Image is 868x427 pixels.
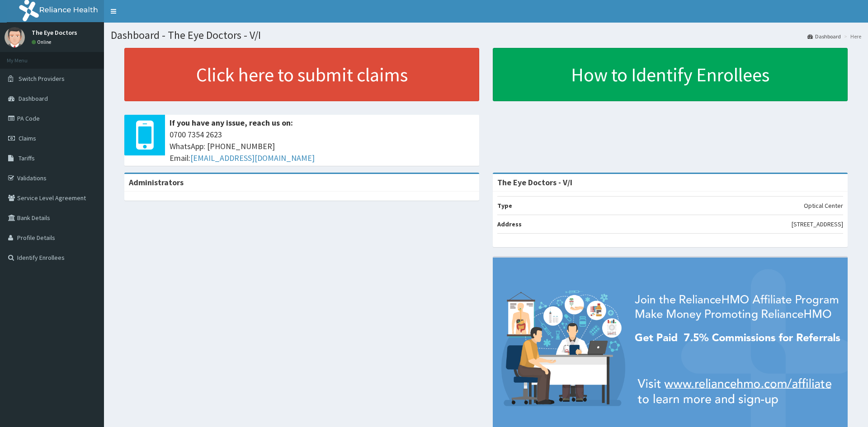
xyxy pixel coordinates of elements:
a: Online [32,39,53,45]
strong: The Eye Doctors - V/I [497,177,572,188]
p: Optical Center [804,201,843,210]
li: Here [842,33,861,40]
span: 0700 7354 2623 WhatsApp: [PHONE_NUMBER] Email: [170,129,475,164]
b: If you have any issue, reach us on: [170,117,293,128]
p: The Eye Doctors [32,29,77,36]
p: [STREET_ADDRESS] [792,220,843,229]
a: Dashboard [807,33,841,40]
a: Click here to submit claims [124,48,479,101]
a: How to Identify Enrollees [493,48,848,101]
span: Dashboard [19,94,48,103]
b: Administrators [129,177,184,188]
a: [EMAIL_ADDRESS][DOMAIN_NAME] [190,153,315,163]
h1: Dashboard - The Eye Doctors - V/I [111,29,861,41]
b: Address [497,220,522,228]
b: Type [497,202,512,210]
span: Switch Providers [19,75,65,83]
span: Tariffs [19,154,35,162]
span: Claims [19,134,36,142]
img: User Image [5,27,25,47]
